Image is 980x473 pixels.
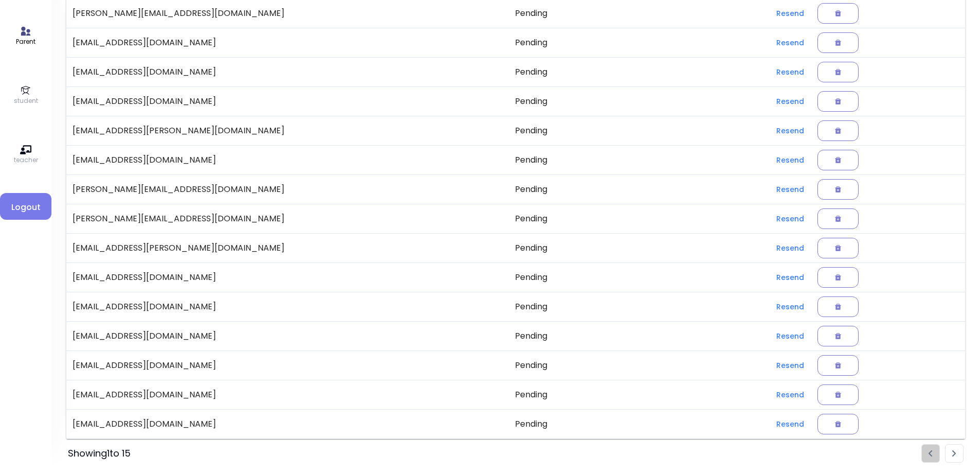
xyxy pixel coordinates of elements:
td: [EMAIL_ADDRESS][DOMAIN_NAME] [66,145,509,174]
p: Parent [16,37,35,46]
button: Resend [768,268,812,287]
button: Resend [768,297,812,316]
td: [EMAIL_ADDRESS][DOMAIN_NAME] [66,321,509,351]
img: rightarrow.svg [952,450,956,457]
td: [PERSON_NAME][EMAIL_ADDRESS][DOMAIN_NAME] [66,174,509,204]
button: Resend [768,33,812,52]
button: Resend [768,209,812,228]
td: Pending [509,233,762,262]
td: Pending [509,116,762,145]
p: teacher [14,155,38,165]
button: Resend [768,239,812,257]
td: Pending [509,28,762,57]
button: Resend [768,4,812,23]
td: [EMAIL_ADDRESS][PERSON_NAME][DOMAIN_NAME] [66,116,509,145]
button: Resend [768,92,812,111]
a: Parent [16,26,35,46]
td: [EMAIL_ADDRESS][DOMAIN_NAME] [66,409,509,439]
td: [PERSON_NAME][EMAIL_ADDRESS][DOMAIN_NAME] [66,204,509,233]
td: [EMAIL_ADDRESS][DOMAIN_NAME] [66,351,509,380]
td: Pending [509,204,762,233]
td: Pending [509,86,762,116]
td: [EMAIL_ADDRESS][DOMAIN_NAME] [66,292,509,321]
td: Pending [509,262,762,292]
td: [EMAIL_ADDRESS][PERSON_NAME][DOMAIN_NAME] [66,233,509,262]
td: Pending [509,409,762,439]
td: [EMAIL_ADDRESS][DOMAIN_NAME] [66,380,509,409]
td: Pending [509,380,762,409]
td: [EMAIL_ADDRESS][DOMAIN_NAME] [66,57,509,86]
a: student [14,85,38,106]
button: Resend [768,327,812,345]
td: [EMAIL_ADDRESS][DOMAIN_NAME] [66,262,509,292]
a: teacher [14,144,38,165]
button: Resend [768,63,812,81]
td: Pending [509,174,762,204]
button: Resend [768,151,812,169]
td: Pending [509,292,762,321]
p: student [14,96,38,106]
div: Showing 1 to 15 [68,446,131,461]
td: [EMAIL_ADDRESS][DOMAIN_NAME] [66,86,509,116]
button: Resend [768,356,812,375]
td: Pending [509,351,762,380]
ul: Pagination [921,444,964,463]
button: Resend [768,415,812,433]
button: Resend [768,180,812,199]
td: [EMAIL_ADDRESS][DOMAIN_NAME] [66,28,509,57]
button: Resend [768,121,812,140]
td: Pending [509,321,762,351]
td: Pending [509,57,762,86]
span: Logout [8,201,43,214]
button: Resend [768,386,812,404]
td: Pending [509,145,762,174]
